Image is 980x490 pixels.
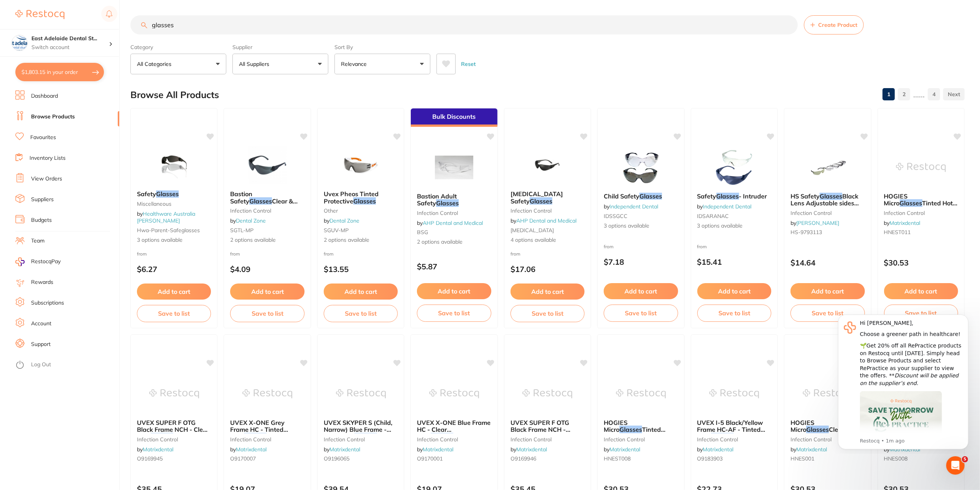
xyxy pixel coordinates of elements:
em: Glasses [249,197,272,205]
p: $4.09 [230,265,304,274]
a: 1 [883,87,895,102]
span: by [511,217,576,224]
span: HNEST008 [604,455,631,462]
label: Category [130,44,226,51]
span: Clear Red Frame [791,426,862,440]
img: Uvex Pheos Tinted Protective Glasses [336,146,386,184]
small: other [324,208,398,214]
a: [PERSON_NAME] [796,220,839,226]
button: Save to list [511,305,585,322]
img: RestocqPay [15,257,25,266]
small: infection control [137,436,211,442]
span: Tinted Purple Frame [604,426,665,440]
a: 2 [898,87,910,102]
b: Child Safety Glasses [604,193,678,200]
span: HNES008 [884,455,908,462]
img: Bastion Safety Glasses Clear & Tinted [242,146,292,184]
span: Hwa-parent-safeglasses [137,227,200,234]
button: All Suppliers [232,54,328,74]
a: Log Out [31,361,51,369]
button: Add to cart [417,283,491,299]
a: Dashboard [31,92,58,100]
span: by [324,217,359,224]
p: $14.64 [791,258,865,267]
img: UVEX SKYPER S (Child, Narrow) Blue Frame - Clear Lens Glasses 9196-065 [336,375,386,413]
img: Restocq Logo [15,10,64,19]
small: infection control [511,436,585,442]
a: 4 [928,87,940,102]
span: RestocqPay [31,258,61,265]
img: UVEX SUPER F OTG Black Frame NCH - Clear Lens Glasses 9169-945 [149,375,199,413]
em: Glasses [619,426,642,433]
p: $5.87 [417,262,491,271]
button: Add to cart [324,284,398,300]
em: Glasses [353,197,376,205]
span: - Intruder [739,192,767,200]
span: by [137,446,173,453]
em: Glasses [639,192,662,200]
p: $7.18 [604,257,678,266]
img: Child Safety Glasses [616,148,666,187]
img: Safety Glasses - Intruder [709,148,759,187]
button: $1,803.15 in your order [15,63,104,81]
button: Save to list [417,305,491,321]
span: O9169945 [137,455,163,462]
span: from [511,251,520,257]
p: $6.27 [137,265,211,274]
img: UVEX X-ONE Blue Frame HC - Clear Lens Glasses 9170-001 [429,375,479,413]
b: Bastion Adult Safety Glasses [417,193,491,207]
span: 3 options available [137,236,211,244]
span: from [230,251,240,257]
span: HS-9793113 [791,229,822,236]
span: SGTL-MP [230,227,254,234]
span: by [324,446,360,453]
button: Add to cart [511,284,585,300]
b: Safety Glasses - Intruder [697,193,771,200]
img: ICU Safety Glasses [522,146,572,184]
span: O9196065 [324,455,349,462]
span: O9169946 [511,455,536,462]
span: by [137,210,195,224]
small: Miscellaneous [137,201,211,207]
a: Favourites [30,134,56,141]
span: by [511,446,547,453]
button: Reset [459,54,478,74]
a: Budgets [31,216,52,224]
span: Create Product [818,22,857,28]
a: AHP Dental and Medical [423,220,483,226]
b: HOGIES Micro Glasses Tinted Hot Pink Frame [884,193,958,207]
img: HOGIES Micro Glasses Tinted Hot Pink Frame [896,148,946,187]
a: Dental Zone [329,217,359,224]
span: Child Safety [604,192,639,200]
label: Sort By [334,44,430,51]
button: Save to list [884,305,958,321]
button: Log Out [15,359,117,371]
a: Suppliers [31,196,54,203]
span: 4 options available [511,236,585,244]
small: infection control [511,208,585,214]
span: O9170001 [417,455,443,462]
a: Matrixdental [236,446,267,453]
p: ...... [913,90,925,99]
img: HOGIES Micro Glasses Clear Red Frame [803,375,853,413]
span: [MEDICAL_DATA] Safety [511,190,563,205]
span: HS Safety [791,192,820,200]
span: 2 options available [417,238,491,246]
span: UVEX I-5 Black/Yellow Frame HC-AF - Tinted Lens [697,419,766,441]
img: HOGIES Micro Glasses Tinted Purple Frame [616,375,666,413]
b: ICU Safety Glasses [511,190,585,205]
button: Add to cart [884,283,958,299]
span: 2 options available [230,236,304,244]
a: Matrixdental [796,446,827,453]
input: Search Products [130,15,798,34]
span: 2 options available [324,236,398,244]
span: IDSARANAC [697,213,729,220]
em: Glasses [806,426,829,433]
img: East Adelaide Dental Studio [12,35,27,51]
